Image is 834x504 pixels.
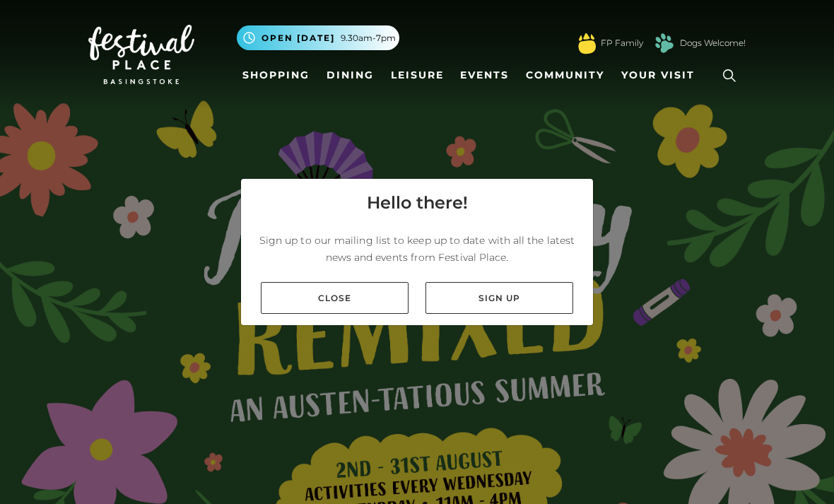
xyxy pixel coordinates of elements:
a: Sign up [425,282,573,314]
span: 9.30am-7pm [341,32,396,45]
button: Open [DATE] 9.30am-7pm [237,25,399,50]
a: Events [454,62,515,88]
a: Dining [321,62,380,88]
a: Dogs Welcome! [680,37,746,49]
a: Shopping [237,62,315,88]
span: Open [DATE] [262,32,335,45]
img: Festival Place Logo [88,25,194,84]
a: Your Visit [616,62,707,88]
a: Close [261,282,409,314]
a: Community [520,62,610,88]
a: Leisure [385,62,450,88]
span: Your Visit [621,68,695,83]
p: Sign up to our mailing list to keep up to date with all the latest news and events from Festival ... [252,232,582,266]
a: FP Family [601,37,643,49]
h4: Hello there! [367,190,468,216]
